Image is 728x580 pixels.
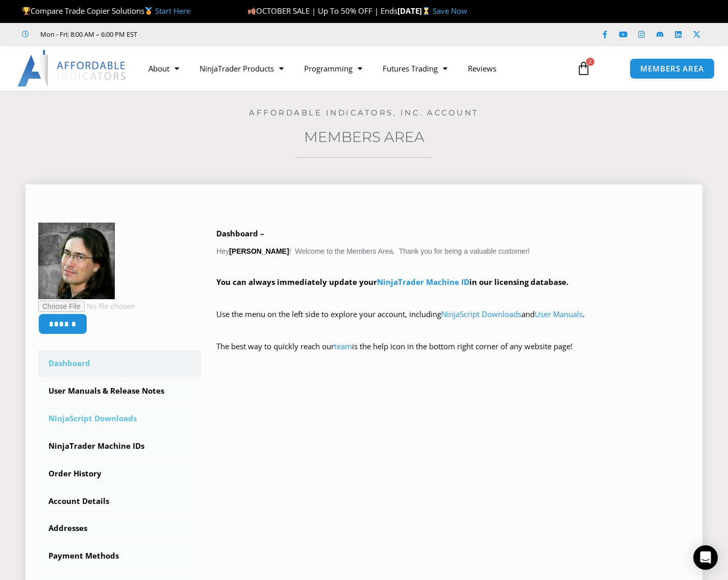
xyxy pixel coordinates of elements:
[216,277,568,287] strong: You can always immediately update your in our licensing database.
[304,128,424,146] a: Members Area
[152,29,305,39] iframe: Customer reviews powered by Trustpilot
[586,58,594,66] span: 2
[216,227,690,368] div: Hey ! Welcome to the Members Area. Thank you for being a valuable customer!
[38,223,115,299] img: 0b3c070d2a18ec13714cffa4a81b4d5bbd327d952c19aedb4c22cfe121a18841
[433,6,467,16] a: Save Now
[216,228,264,238] b: Dashboard –
[38,28,137,40] span: Mon - Fri: 8:00 AM – 6:00 PM EST
[138,57,568,80] nav: Menu
[22,6,190,16] span: Compare Trade Copier Solutions
[248,7,256,15] img: 🍂
[247,6,397,16] span: OCTOBER SALE | Up To 50% OFF | Ends
[189,57,294,80] a: NinjaTrader Products
[561,54,606,83] a: 2
[38,515,201,542] a: Addresses
[216,340,690,368] p: The best way to quickly reach our is the help icon in the bottom right corner of any website page!
[38,405,201,432] a: NinjaScript Downloads
[38,543,201,569] a: Payment Methods
[397,6,433,16] strong: [DATE]
[422,7,430,15] img: ⌛
[145,7,153,15] img: 🥇
[138,57,189,80] a: About
[535,309,583,319] a: User Manuals
[22,7,30,15] img: 🏆
[249,108,479,117] a: Affordable Indicators, Inc. Account
[640,65,704,72] span: MEMBERS AREA
[372,57,458,80] a: Futures Trading
[38,461,201,487] a: Order History
[441,309,521,319] a: NinjaScript Downloads
[377,277,469,287] a: NinjaTrader Machine ID
[294,57,372,80] a: Programming
[17,50,127,87] img: LogoAI | Affordable Indicators – NinjaTrader
[458,57,507,80] a: Reviews
[630,58,715,79] a: MEMBERS AREA
[38,433,201,460] a: NinjaTrader Machine IDs
[38,350,201,377] a: Dashboard
[693,545,718,570] div: Open Intercom Messenger
[334,341,352,351] a: team
[155,6,190,16] a: Start Here
[38,488,201,515] a: Account Details
[216,307,690,336] p: Use the menu on the left side to explore your account, including and .
[229,247,289,255] strong: [PERSON_NAME]
[38,378,201,404] a: User Manuals & Release Notes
